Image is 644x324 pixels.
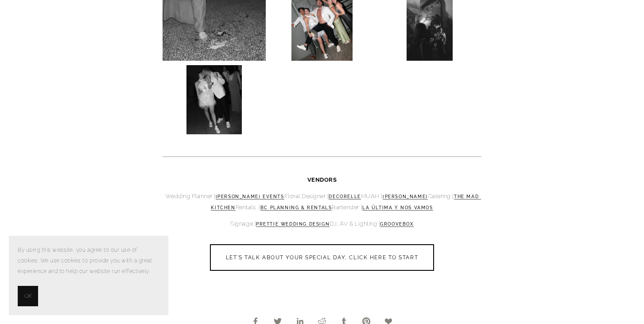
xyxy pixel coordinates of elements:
img: mattabbeypartaaaayfinal-55.jpg [186,65,242,134]
a: DECORELLE [329,194,361,199]
a: [PERSON_NAME] [383,194,428,199]
a: GROOVEBOX [380,222,413,227]
section: Cookie banner [9,236,168,315]
button: OK [18,286,38,306]
p: Signage | DJ, AV & Lighting | [163,219,481,229]
a: THE MAD KITCHEN [211,194,481,210]
a: [PERSON_NAME] EVENTS [216,194,284,199]
p: By using this website, you agree to our use of cookies. We use cookies to provide you with a grea... [18,245,159,277]
span: OK [24,291,31,301]
a: Let's talk about your special day, click here to start [210,244,434,271]
a: PRETTIE WEDDING DESIGN [256,222,330,227]
strong: VENDORS [307,176,337,183]
a: LA ÚLTIMA Y NOS VAMOS [362,205,433,211]
p: Wedding Planner | Floral Designer | MUAH | Catering | Rentals | Bartender | [163,191,481,213]
a: BC PLANNING & RENTALS [260,205,332,211]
